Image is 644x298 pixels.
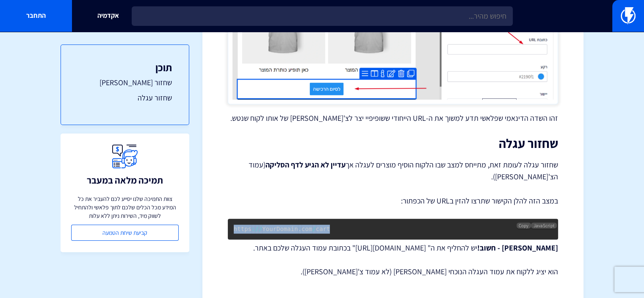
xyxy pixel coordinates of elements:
p: יש להחליף את ה" [DOMAIN_NAME][URL]" בכתובת עמוד העגלה שלכם באתר. [228,242,558,253]
span: / [255,226,258,232]
p: זהו השדה הדינאמי שפלאשי תדע למשוך את ה-URL הייחודי ששופיפיי יצר לצ'[PERSON_NAME] של אותו לקוח שנטש. [228,113,558,124]
code: https YourDomain com cart [234,226,330,232]
p: שחזור עגלה לעומת זאת, מתייחס למצב שבו הלקוח הוסיף מוצרים לעגלה אך (עמוד הצ'[PERSON_NAME]). [228,159,558,183]
input: חיפוש מהיר... [132,6,513,26]
p: במצב הזה להלן הקישור שתרצו להזין בURL של הכפתור: [228,195,558,206]
h2: שחזור עגלה [228,136,558,150]
p: הוא יציג ללקוח את עמוד העגלה הנוכחי [PERSON_NAME] (לא עמוד צ'[PERSON_NAME]). [228,266,558,277]
a: שחזור [PERSON_NAME] [78,77,172,88]
a: קביעת שיחת הטמעה [71,225,179,241]
span: / [312,226,315,232]
span: JavaScript [531,223,557,228]
h3: תמיכה מלאה במעבר [87,175,163,185]
p: צוות התמיכה שלנו יסייע לכם להעביר את כל המידע מכל הכלים שלכם לתוך פלאשי ולהתחיל לשווק מיד, השירות... [71,195,179,220]
h3: תוכן [78,62,172,73]
span: : [252,226,255,232]
button: Copy [517,223,531,228]
span: Copy [519,223,528,228]
strong: [PERSON_NAME] - חשוב! [477,243,558,253]
strong: עדיין לא הגיע לדף הסליקה [265,160,345,170]
span: . [298,226,301,232]
a: שחזור עגלה [78,92,172,103]
span: / [259,226,262,232]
